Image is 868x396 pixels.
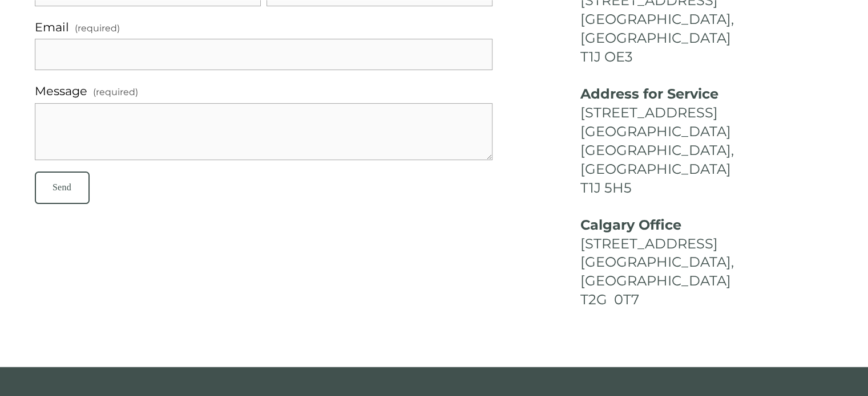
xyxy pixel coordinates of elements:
[580,216,833,310] h4: [STREET_ADDRESS] [GEOGRAPHIC_DATA], [GEOGRAPHIC_DATA] T2G 0T7
[53,182,71,192] span: Send
[35,172,90,204] button: SendSend
[580,85,833,198] h4: [STREET_ADDRESS] [GEOGRAPHIC_DATA] [GEOGRAPHIC_DATA], [GEOGRAPHIC_DATA] T1J 5H5
[35,18,69,36] span: Email
[35,81,87,100] span: Message
[75,21,120,36] span: (required)
[580,85,718,102] strong: Address for Service
[93,85,138,100] span: (required)
[580,217,681,233] strong: Calgary Office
